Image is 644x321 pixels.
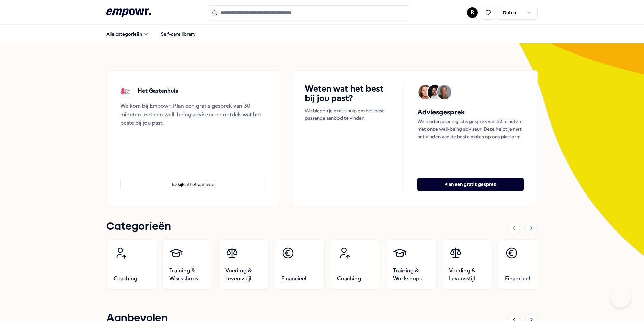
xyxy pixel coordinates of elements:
[505,275,530,283] span: Financieel
[138,86,178,95] p: Het Gastenhuis
[417,118,524,140] p: We bieden je een gratis gesprek van 30 minuten met onze well-being adviseur. Deze helpt je met he...
[281,275,307,283] span: Financieel
[101,27,154,41] button: Alle categorieën
[106,218,171,235] h1: Categorieën
[218,239,269,290] a: Voeding & Levensstijl
[274,239,325,290] a: Financieel
[467,7,478,18] button: R
[208,5,410,20] input: Search for products, categories or subcategories
[156,27,201,41] a: Self-care library
[120,178,266,191] button: Bekijk al het aanbod
[106,239,157,290] a: Coaching
[305,107,390,122] p: We bieden je gratis hulp om het best passende aanbod te vinden.
[330,239,381,290] a: Coaching
[114,275,137,283] span: Coaching
[162,239,213,290] a: Training & Workshops
[225,266,262,283] span: Voeding & Levensstijl
[101,27,201,41] nav: Main
[393,266,429,283] span: Training & Workshops
[386,239,437,290] a: Training & Workshops
[498,239,548,290] a: Financieel
[169,266,206,283] span: Training & Workshops
[418,85,432,99] img: Avatar
[442,239,492,290] a: Voeding & Levensstijl
[417,107,524,118] h5: Adviesgesprek
[437,85,451,99] img: Avatar
[610,287,631,308] iframe: Help Scout Beacon - Open
[120,167,266,191] a: Bekijk al het aanbod
[305,84,390,103] h4: Weten wat het best bij jou past?
[428,85,442,99] img: Avatar
[417,178,524,191] button: Plan een gratis gesprek
[120,84,134,98] img: Het Gastenhuis
[120,102,266,128] div: Welkom bij Empowr. Plan een gratis gesprek van 30 minuten met een well-being adviseur en ontdek w...
[337,275,361,283] span: Coaching
[449,266,485,283] span: Voeding & Levensstijl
